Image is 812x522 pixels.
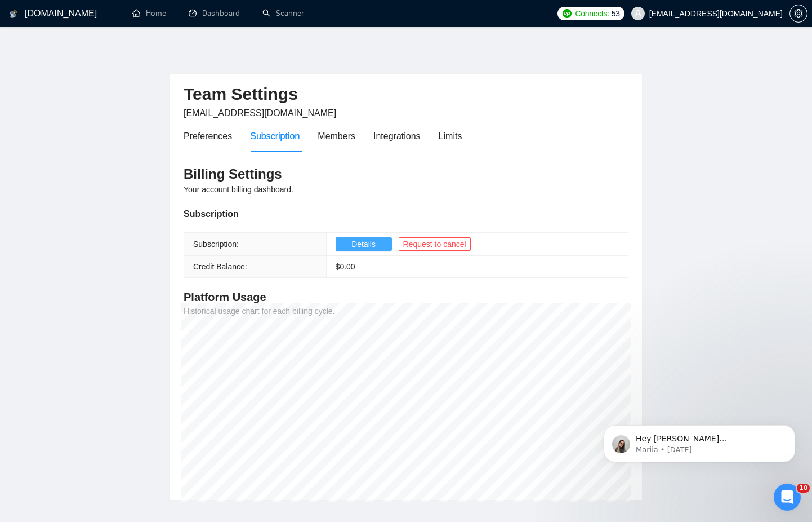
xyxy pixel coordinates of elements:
[587,355,812,480] iframe: Intercom notifications message
[336,237,392,251] button: Details
[184,129,232,143] div: Preferences
[399,237,471,251] button: Request to cancel
[189,8,240,18] a: dashboardDashboard
[634,10,642,17] span: user
[336,262,355,271] span: $ 0.00
[790,9,807,18] span: setting
[193,240,239,249] span: Subscription:
[184,108,336,118] span: [EMAIL_ADDRESS][DOMAIN_NAME]
[612,7,620,20] span: 53
[403,238,466,250] span: Request to cancel
[797,484,810,493] span: 10
[789,5,807,23] button: setting
[184,165,628,183] h3: Billing Settings
[49,90,194,100] p: Message from Mariia, sent 2d ago
[318,129,355,143] div: Members
[774,484,801,511] iframe: Intercom live chat
[184,185,293,194] span: Your account billing dashboard.
[351,238,376,250] span: Details
[373,129,421,143] div: Integrations
[262,8,304,18] a: searchScanner
[563,9,572,18] img: upwork-logo.png
[184,83,628,106] h2: Team Settings
[132,8,166,18] a: homeHome
[49,79,194,90] p: Hey [PERSON_NAME][EMAIL_ADDRESS][DOMAIN_NAME], Looks like your Upwork agency Business Intelligenc...
[439,129,462,143] div: Limits
[789,9,807,18] a: setting
[184,289,628,305] h4: Platform Usage
[10,5,17,23] img: logo
[575,7,609,20] span: Connects:
[184,207,628,221] div: Subscription
[250,129,300,143] div: Subscription
[193,262,247,271] span: Credit Balance:
[25,81,43,99] img: Profile image for Mariia
[17,70,208,108] div: message notification from Mariia, 2d ago. Hey alina.k@bicompany.net, Looks like your Upwork agenc...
